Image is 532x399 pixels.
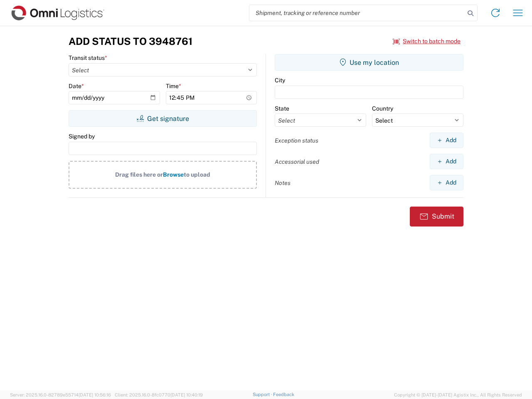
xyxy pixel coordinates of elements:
[163,171,184,178] span: Browse
[275,105,289,112] label: State
[184,171,210,178] span: to upload
[273,392,294,397] a: Feedback
[275,76,285,84] label: City
[275,158,319,165] label: Accessorial used
[249,5,465,21] input: Shipment, tracking or reference number
[372,105,393,112] label: Country
[69,54,107,62] label: Transit status
[430,133,463,148] button: Add
[79,392,111,397] span: [DATE] 10:56:16
[69,133,95,140] label: Signed by
[115,171,163,178] span: Drag files here or
[394,391,522,399] span: Copyright © [DATE]-[DATE] Agistix Inc., All Rights Reserved
[275,179,291,187] label: Notes
[410,207,463,227] button: Submit
[69,110,257,127] button: Get signature
[10,392,111,397] span: Server: 2025.16.0-82789e55714
[275,54,463,71] button: Use my location
[115,392,203,397] span: Client: 2025.16.0-8fc0770
[393,34,461,48] button: Switch to batch mode
[430,154,463,169] button: Add
[275,137,318,144] label: Exception status
[253,392,273,397] a: Support
[430,175,463,190] button: Add
[170,392,203,397] span: [DATE] 10:40:19
[69,82,84,90] label: Date
[69,35,192,47] h3: Add Status to 3948761
[166,82,181,90] label: Time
